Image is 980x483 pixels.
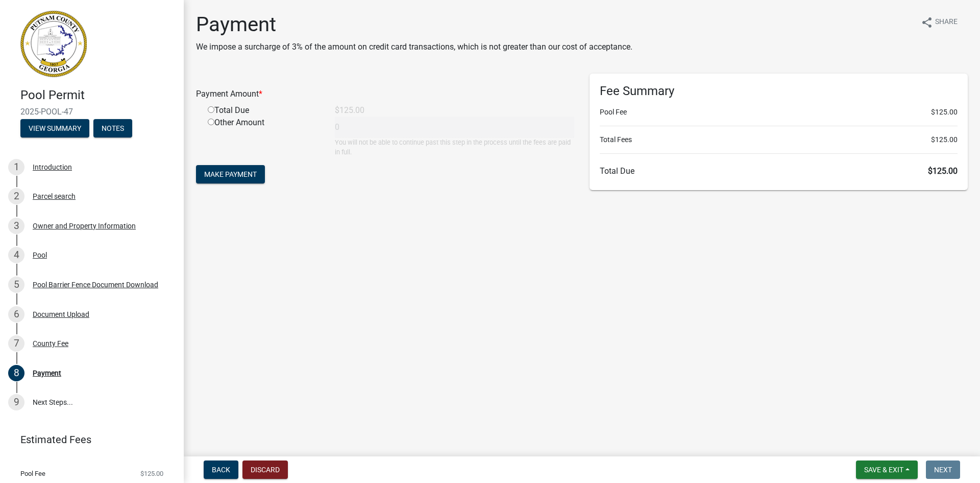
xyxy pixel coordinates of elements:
[926,461,960,479] button: Next
[20,11,87,77] img: Putnam County, Georgia
[196,165,265,183] button: Make Payment
[242,461,288,479] button: Discard
[20,107,163,117] span: 2025-POOL-47
[921,16,933,29] i: share
[931,134,958,145] span: $125.00
[204,170,257,178] span: Make Payment
[196,12,632,37] h1: Payment
[212,466,230,474] span: Back
[928,166,958,176] span: $125.00
[33,193,76,200] div: Parcel search
[33,281,158,288] div: Pool Barrier Fence Document Download
[188,88,582,100] div: Payment Amount
[93,119,132,137] button: Notes
[33,311,89,318] div: Document Upload
[20,119,89,137] button: View Summary
[200,104,327,117] div: Total Due
[204,461,238,479] button: Back
[8,394,24,410] div: 9
[600,134,958,145] li: Total Fees
[864,466,903,474] span: Save & Exit
[33,164,72,171] div: Introduction
[8,365,24,381] div: 8
[20,125,89,133] wm-modal-confirm: Summary
[33,251,47,259] div: Pool
[8,218,24,234] div: 3
[33,340,68,347] div: County Fee
[600,166,958,176] h6: Total Due
[934,466,952,474] span: Next
[33,222,136,229] div: Owner and Property Information
[33,370,61,377] div: Payment
[856,461,918,479] button: Save & Exit
[20,88,176,103] h4: Pool Permit
[20,470,45,477] span: Pool Fee
[8,306,24,323] div: 6
[8,159,24,175] div: 1
[8,429,167,450] a: Estimated Fees
[200,117,327,157] div: Other Amount
[931,107,958,118] span: $125.00
[196,41,632,53] p: We impose a surcharge of 3% of the amount on credit card transactions, which is not greater than ...
[8,188,24,204] div: 2
[93,125,132,133] wm-modal-confirm: Notes
[600,107,958,118] li: Pool Fee
[913,12,966,32] button: shareShare
[935,16,958,29] span: Share
[140,470,163,477] span: $125.00
[8,247,24,263] div: 4
[8,277,24,293] div: 5
[8,335,24,352] div: 7
[600,84,958,99] h6: Fee Summary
